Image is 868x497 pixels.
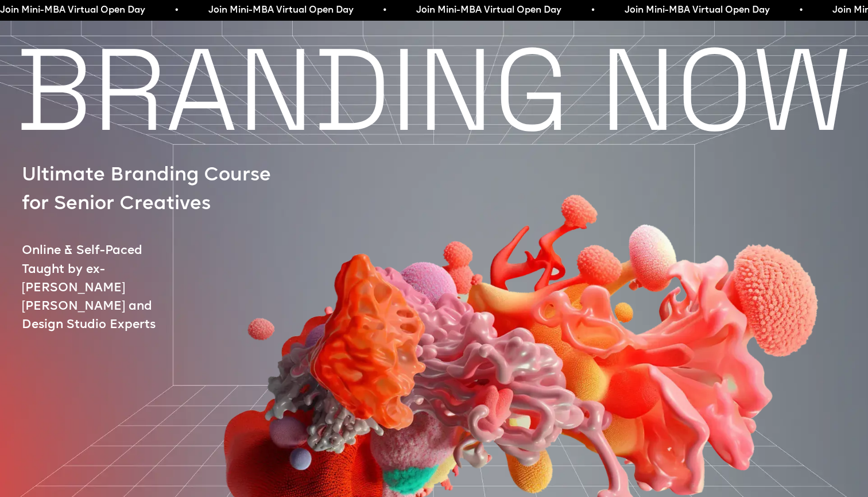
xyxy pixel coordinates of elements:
[383,2,386,18] span: •
[175,2,178,18] span: •
[22,261,195,334] p: Taught by ex-[PERSON_NAME] [PERSON_NAME] and Design Studio Experts
[799,2,803,18] span: •
[591,2,594,18] span: •
[22,161,282,219] p: Ultimate Branding Course for Senior Creatives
